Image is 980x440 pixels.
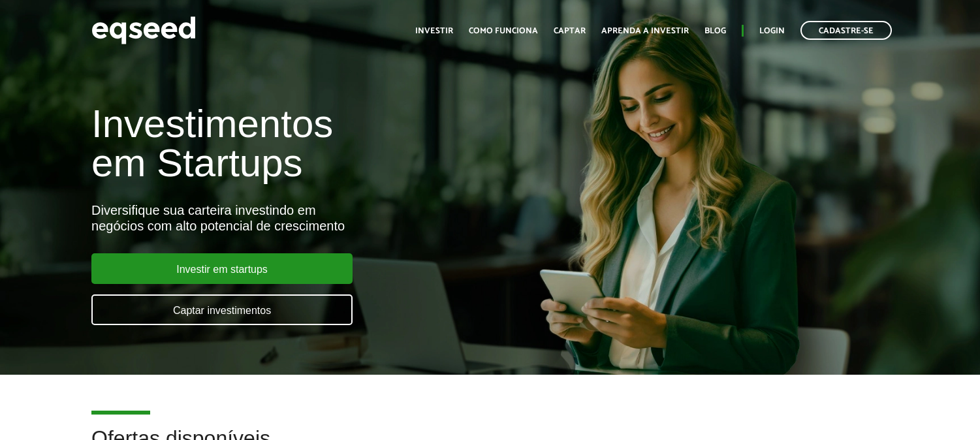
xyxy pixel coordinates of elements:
a: Investir em startups [91,253,353,284]
a: Login [759,27,785,35]
a: Cadastre-se [800,21,892,40]
a: Blog [704,27,726,35]
a: Como funciona [469,27,538,35]
div: Diversifique sua carteira investindo em negócios com alto potencial de crescimento [91,202,562,234]
a: Investir [415,27,453,35]
a: Captar [554,27,586,35]
h1: Investimentos em Startups [91,104,562,183]
a: Aprenda a investir [601,27,689,35]
a: Captar investimentos [91,294,353,325]
img: EqSeed [91,13,196,48]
